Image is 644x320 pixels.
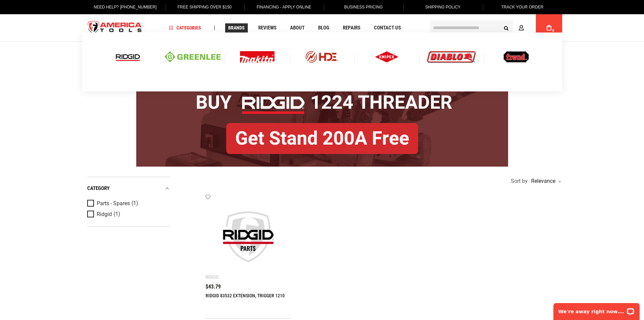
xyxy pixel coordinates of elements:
[503,51,529,63] img: Freud logo
[549,299,644,320] iframe: LiveChat chat widget
[343,25,360,30] span: Repairs
[82,15,148,41] a: store logo
[290,25,305,30] span: About
[340,23,363,33] a: Repairs
[82,15,148,41] img: America Tools
[228,25,245,30] span: Brands
[255,23,280,33] a: Reviews
[240,51,275,63] img: Makita Logo
[425,5,461,9] span: Shipping Policy
[165,51,221,63] img: Greenlee logo
[529,178,560,184] div: Relevance
[552,29,554,33] span: 0
[87,211,168,218] a: Ridgid (1)
[511,178,528,184] span: Sort by
[375,51,399,63] img: Knipex logo
[97,211,112,217] span: Ridgid
[97,200,130,207] span: Parts - Spares
[294,51,350,63] img: HDE logo
[374,25,401,30] span: Contact Us
[258,25,277,30] span: Reviews
[225,23,248,33] a: Brands
[166,23,204,33] a: Categories
[169,25,201,30] span: Categories
[371,23,404,33] a: Contact Us
[114,51,142,63] img: Ridgid logo
[114,211,120,217] span: (1)
[87,177,170,227] div: Product Filters
[500,21,513,34] button: Search
[136,77,508,167] img: BOGO: Buy RIDGID® 1224 Threader, Get Stand 200A Free!
[318,25,329,30] span: Blog
[206,274,219,280] div: Ridgid
[212,201,284,273] img: RIDGID 83532 EXTENSION, TRIGGER 1210
[206,293,285,298] a: RIDGID 83532 EXTENSION, TRIGGER 1210
[427,51,476,63] img: Diablo logo
[87,184,170,193] div: category
[543,14,555,41] a: 0
[87,200,168,207] a: Parts - Spares (1)
[315,23,332,33] a: Blog
[206,284,221,290] span: $43.79
[287,23,308,33] a: About
[132,200,138,206] span: (1)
